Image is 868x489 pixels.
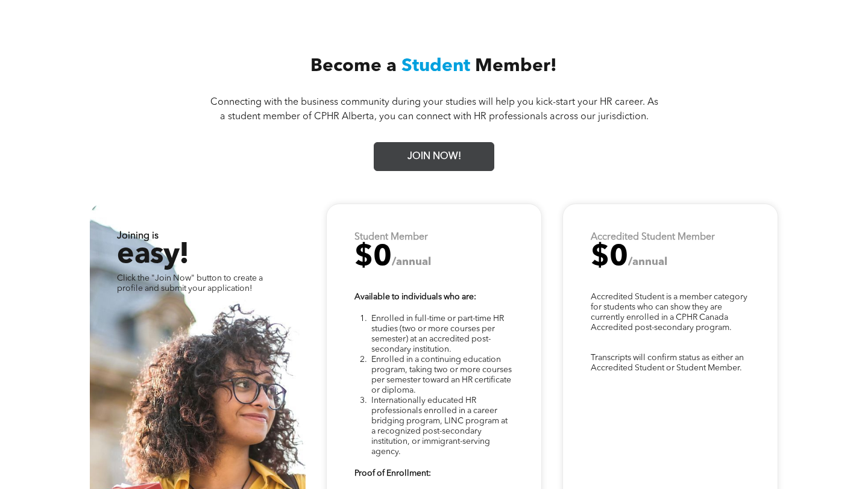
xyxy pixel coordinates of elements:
[591,243,628,272] span: $0
[117,274,263,293] span: Click the "Join Now" button to create a profile and submit your application!
[117,231,159,241] strong: Joining is
[210,98,658,122] span: Connecting with the business community during your studies will help you kick-start your HR caree...
[371,396,508,456] span: Internationally educated HR professionals enrolled in a career bridging program, LINC program at ...
[403,145,465,169] span: JOIN NOW!
[374,142,494,171] a: JOIN NOW!
[591,232,715,242] strong: Accredited Student Member
[392,257,431,267] span: /annual
[310,57,397,75] span: Become a
[591,293,747,332] span: Accredited Student is a member category for students who can show they are currently enrolled in ...
[475,57,557,75] span: Member!
[371,314,504,354] span: Enrolled in full-time or part-time HR studies (two or more courses per semester) at an accredited...
[591,354,744,372] span: Transcripts will confirm status as either an Accredited Student or Student Member.
[354,243,392,272] span: $0
[401,57,470,75] span: Student
[117,241,188,270] span: easy!
[371,355,512,394] span: Enrolled in a continuing education program, taking two or more courses per semester toward an HR ...
[628,257,667,267] span: /annual
[354,293,476,301] strong: Available to individuals who are:
[354,232,428,242] strong: Student Member
[354,469,431,478] strong: Proof of Enrollment:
